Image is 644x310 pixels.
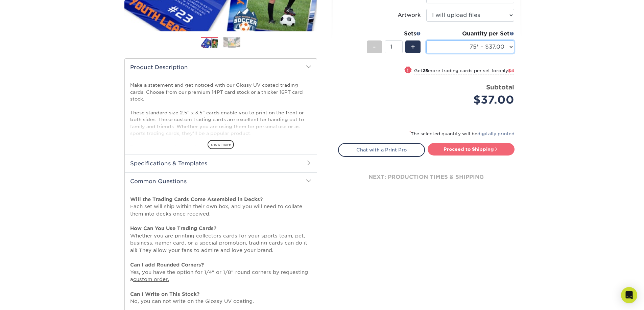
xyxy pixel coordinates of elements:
small: Get more trading cards per set for [414,68,514,75]
span: only [498,68,514,73]
a: custom order. [133,276,169,282]
small: The selected quantity will be [409,131,515,136]
a: Proceed to Shipping [428,143,515,155]
div: Sets [367,30,421,38]
strong: 25 [423,68,428,73]
span: + [411,42,415,52]
span: $4 [508,68,514,73]
h2: Common Questions [125,172,317,190]
div: $37.00 [431,92,514,108]
strong: Can I Write on This Stock? [130,291,199,297]
a: digitally printed [477,131,515,136]
strong: Can I add Rounded Corners? [130,262,204,267]
h2: Specifications & Templates [125,154,317,172]
span: show more [208,140,234,149]
strong: Subtotal [486,83,514,91]
img: Trading Cards 02 [223,37,240,48]
h2: Product Description [125,59,317,76]
strong: Will the Trading Cards Come Assembled in Decks? [130,196,263,202]
div: Artwork [398,11,421,19]
span: - [373,42,376,52]
div: Open Intercom Messenger [621,287,637,303]
div: next: production times & shipping [338,157,515,197]
img: Trading Cards 01 [201,37,218,49]
strong: How Can You Use Trading Cards? [130,225,216,231]
span: ! [407,67,409,74]
a: Chat with a Print Pro [338,143,425,157]
p: Make a statement and get noticed with our Glossy UV coated trading cards. Choose from our premium... [130,82,311,164]
div: Quantity per Set [426,30,514,38]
